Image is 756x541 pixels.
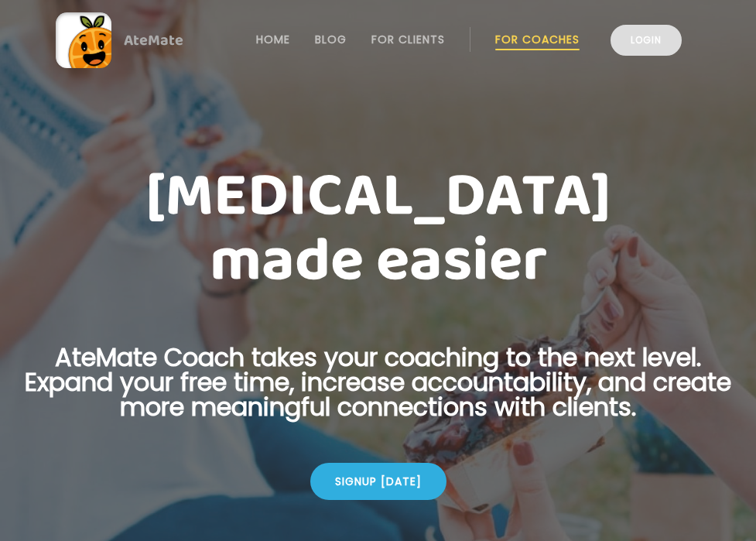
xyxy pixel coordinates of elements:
[611,25,682,56] a: Login
[19,345,737,438] p: AteMate Coach takes your coaching to the next level. Expand your free time, increase accountabili...
[310,463,446,500] div: Signup [DATE]
[256,33,290,46] a: Home
[315,33,347,46] a: Blog
[495,33,580,46] a: For Coaches
[19,164,737,294] h1: [MEDICAL_DATA] made easier
[371,33,445,46] a: For Clients
[111,28,183,53] div: AteMate
[56,12,700,68] a: AteMate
